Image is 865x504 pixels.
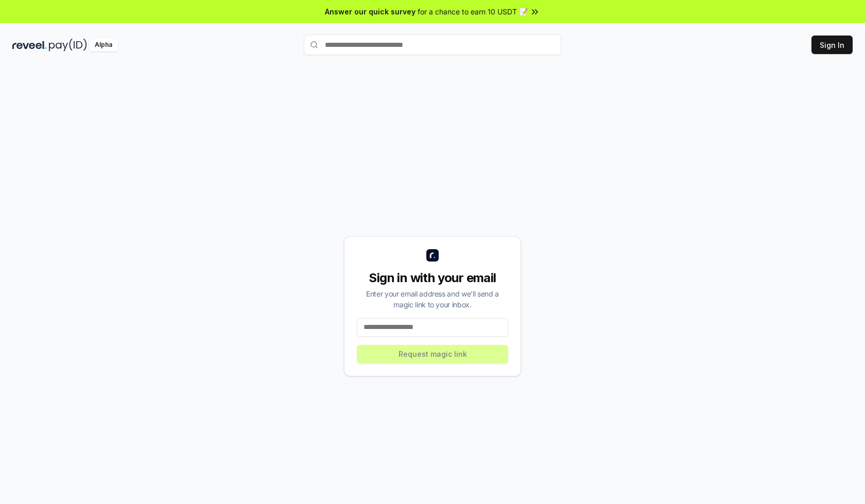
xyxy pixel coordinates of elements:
[418,6,528,17] span: for a chance to earn 10 USDT 📝
[426,249,439,262] img: logo_small
[357,270,508,286] div: Sign in with your email
[325,6,416,17] span: Answer our quick survey
[12,39,47,51] img: reveel_dark
[811,36,853,54] button: Sign In
[49,39,87,51] img: pay_id
[357,288,508,310] div: Enter your email address and we’ll send a magic link to your inbox.
[89,39,118,51] div: Alpha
